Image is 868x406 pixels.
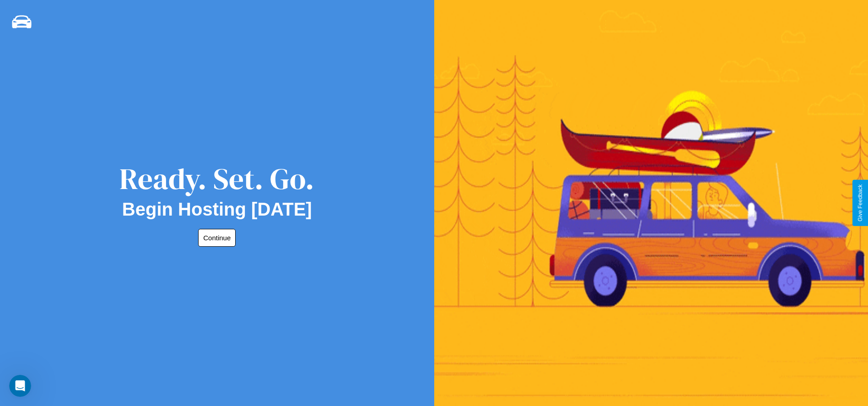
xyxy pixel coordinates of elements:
div: Give Feedback [857,184,863,222]
div: Ready. Set. Go. [119,158,314,199]
iframe: Intercom live chat [9,375,31,397]
button: Continue [198,229,236,247]
h2: Begin Hosting [DATE] [122,199,312,220]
